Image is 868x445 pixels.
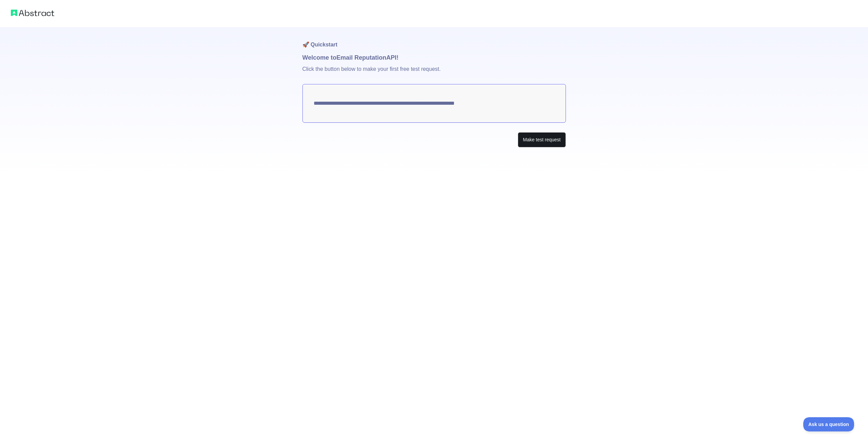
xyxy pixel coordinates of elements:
[302,62,566,84] p: Click the button below to make your first free test request.
[11,8,54,18] img: Abstract logo
[518,132,566,147] button: Make test request
[302,53,566,62] h1: Welcome to Email Reputation API!
[803,417,854,431] iframe: Toggle Customer Support
[302,27,566,53] h1: 🚀 Quickstart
